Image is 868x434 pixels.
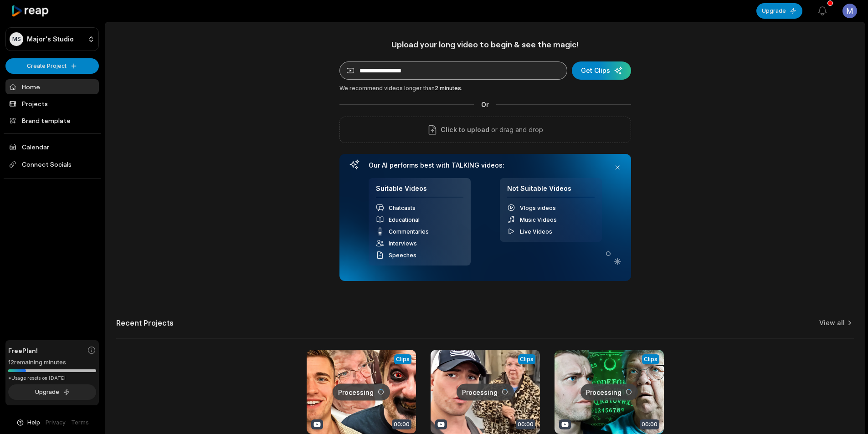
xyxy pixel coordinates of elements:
[507,184,595,198] h4: Not Suitable Videos
[339,84,631,92] div: We recommend videos longer than .
[339,39,631,50] h1: Upload your long video to begin & see the magic!
[572,61,631,80] button: Get Clips
[389,204,416,211] span: Chatcasts
[389,216,420,223] span: Educational
[8,358,96,367] div: 12 remaining minutes
[756,3,802,19] button: Upgrade
[27,419,40,427] span: Help
[116,318,174,327] h2: Recent Projects
[8,375,96,382] div: *Usage resets on [DATE]
[389,240,417,247] span: Interviews
[5,79,99,94] a: Home
[5,139,99,154] a: Calendar
[819,318,845,327] a: View all
[5,156,99,173] span: Connect Socials
[520,204,556,211] span: Vlogs videos
[441,124,489,135] span: Click to upload
[5,58,99,74] button: Create Project
[520,228,552,235] span: Live Videos
[369,161,602,169] h3: Our AI performs best with TALKING videos:
[389,228,429,235] span: Commentaries
[16,419,40,427] button: Help
[8,384,96,400] button: Upgrade
[520,216,557,223] span: Music Videos
[8,346,38,355] span: Free Plan!
[71,419,89,427] a: Terms
[376,184,463,198] h4: Suitable Videos
[474,100,496,109] span: Or
[489,124,543,135] p: or drag and drop
[5,96,99,111] a: Projects
[10,32,23,46] div: MS
[389,252,416,259] span: Speeches
[27,35,74,43] p: Major's Studio
[5,113,99,128] a: Brand template
[435,85,461,92] span: 2 minutes
[46,419,66,427] a: Privacy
